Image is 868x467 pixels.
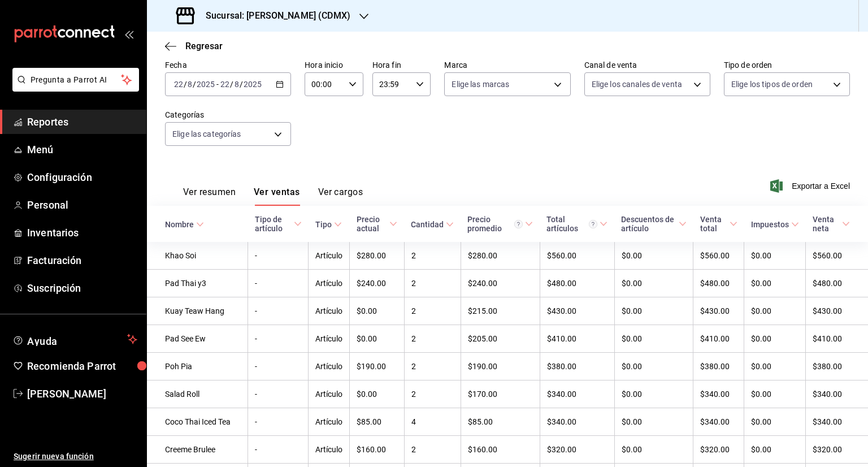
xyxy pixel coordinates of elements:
td: Coco Thai Iced Tea [147,408,248,436]
td: $380.00 [540,353,614,380]
td: $410.00 [540,325,614,353]
td: 2 [404,380,461,408]
div: navigation tabs [183,187,363,206]
td: $430.00 [540,297,614,325]
td: 4 [404,408,461,436]
button: Regresar [165,41,223,51]
div: Nombre [165,220,194,229]
span: Regresar [185,41,223,51]
span: Pregunta a Parrot AI [31,74,121,86]
div: Tipo [315,220,332,229]
div: Cantidad [411,220,444,229]
td: $85.00 [461,408,540,436]
span: Recomienda Parrot [27,358,137,374]
td: $320.00 [806,436,868,464]
span: Total artículos [546,215,607,233]
td: $280.00 [461,242,540,270]
span: Precio promedio [467,215,533,233]
td: - [248,325,309,353]
span: Facturación [27,253,137,268]
td: $0.00 [614,242,693,270]
td: 2 [404,297,461,325]
input: ---- [243,80,262,89]
td: $205.00 [461,325,540,353]
div: Impuestos [751,220,789,229]
span: Venta total [700,215,737,233]
td: $340.00 [693,380,744,408]
span: Descuentos de artículo [621,215,686,233]
td: $160.00 [461,436,540,464]
td: 2 [404,270,461,297]
label: Hora fin [372,61,431,69]
td: $240.00 [350,270,404,297]
td: - [248,353,309,380]
td: $0.00 [614,270,693,297]
td: $0.00 [350,380,404,408]
td: $480.00 [806,270,868,297]
span: Precio actual [357,215,397,233]
td: Artículo [309,242,350,270]
td: $0.00 [744,408,806,436]
span: Elige las categorías [172,128,241,140]
td: $280.00 [350,242,404,270]
td: $0.00 [614,380,693,408]
label: Marca [444,61,570,69]
td: Pad See Ew [147,325,248,353]
input: -- [234,80,240,89]
td: 2 [404,242,461,270]
div: Tipo de artículo [255,215,292,233]
input: -- [220,80,230,89]
span: Nombre [165,220,204,229]
td: $215.00 [461,297,540,325]
td: $560.00 [806,242,868,270]
svg: Precio promedio = Total artículos / cantidad [514,220,523,228]
td: $560.00 [540,242,614,270]
span: - [216,80,219,89]
td: Artículo [309,408,350,436]
td: Khao Soi [147,242,248,270]
td: - [248,408,309,436]
td: Creeme Brulee [147,436,248,464]
td: Artículo [309,380,350,408]
span: Suscripción [27,280,137,296]
td: $0.00 [744,353,806,380]
label: Categorías [165,111,291,119]
td: $0.00 [350,297,404,325]
td: $430.00 [806,297,868,325]
td: $0.00 [744,380,806,408]
span: Configuración [27,170,137,185]
td: - [248,436,309,464]
td: $0.00 [614,297,693,325]
svg: El total artículos considera cambios de precios en los artículos así como costos adicionales por ... [589,220,597,228]
span: Sugerir nueva función [14,451,137,462]
label: Fecha [165,61,291,69]
td: $480.00 [540,270,614,297]
span: Inventarios [27,225,137,240]
button: Pregunta a Parrot AI [12,68,139,92]
button: Exportar a Excel [772,179,850,193]
td: $170.00 [461,380,540,408]
label: Hora inicio [305,61,363,69]
td: $560.00 [693,242,744,270]
td: 2 [404,436,461,464]
label: Tipo de orden [724,61,850,69]
td: $0.00 [614,353,693,380]
td: $340.00 [540,408,614,436]
td: $190.00 [350,353,404,380]
label: Canal de venta [584,61,710,69]
td: $480.00 [693,270,744,297]
td: $240.00 [461,270,540,297]
div: Venta total [700,215,727,233]
td: $340.00 [806,380,868,408]
td: $320.00 [540,436,614,464]
td: $430.00 [693,297,744,325]
td: Artículo [309,353,350,380]
td: $160.00 [350,436,404,464]
td: Artículo [309,436,350,464]
td: $0.00 [744,242,806,270]
input: -- [187,80,193,89]
td: $0.00 [350,325,404,353]
td: $340.00 [806,408,868,436]
span: Elige los canales de venta [592,79,682,90]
